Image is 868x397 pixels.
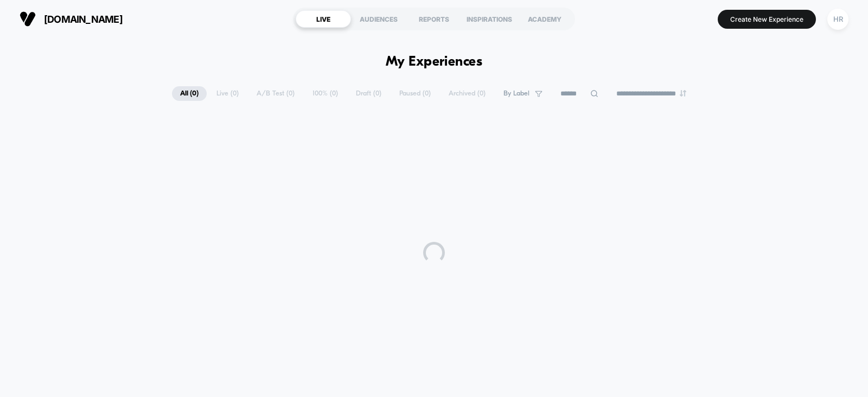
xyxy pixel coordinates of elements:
div: REPORTS [406,10,462,28]
div: INSPIRATIONS [462,10,517,28]
h1: My Experiences [386,54,483,70]
div: LIVE [296,10,351,28]
span: All ( 0 ) [172,86,207,101]
div: AUDIENCES [351,10,406,28]
span: [DOMAIN_NAME] [44,14,123,25]
img: Visually logo [20,11,36,27]
img: end [680,90,686,97]
button: HR [824,8,852,30]
button: [DOMAIN_NAME] [16,10,126,28]
div: ACADEMY [517,10,572,28]
button: Create New Experience [718,10,816,29]
span: By Label [503,89,529,98]
div: HR [827,9,848,30]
